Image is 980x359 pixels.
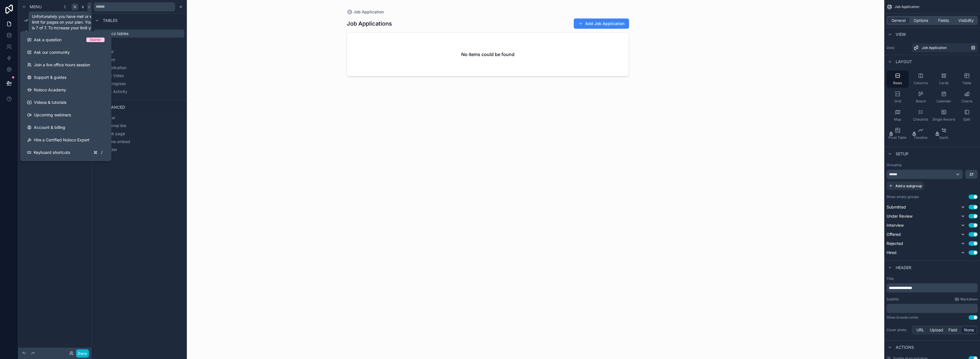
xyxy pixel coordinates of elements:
[34,150,70,155] span: Keyboard shortcuts
[354,9,384,15] span: Job Application
[34,112,71,118] span: Upcoming webinars
[891,18,906,23] span: General
[936,99,951,104] span: Calendar
[887,204,906,210] span: Submitted
[939,81,949,85] span: Cards
[887,315,918,320] div: Show breadcrumbs
[34,100,66,105] span: Videos & tutorials
[23,34,109,46] button: Ask a questionStarter
[887,304,978,313] div: scrollable content
[887,283,978,292] div: scrollable content
[34,125,65,130] span: Account & billing
[914,18,928,23] span: Options
[894,117,901,122] span: Map
[887,241,903,246] span: Rejected
[956,107,978,124] button: Split
[23,71,109,84] a: Support & guides
[922,46,947,50] span: Job Application
[887,222,904,228] span: Interview
[34,62,90,68] span: Join a live office hours session
[933,125,955,142] button: Gantt
[914,81,928,85] span: Columns
[887,89,908,106] button: Grid
[23,121,109,134] a: Account & billing
[96,64,182,72] button: Job Application
[461,51,514,58] h2: No items could be found
[933,107,955,124] button: Single Record
[910,125,932,142] button: Timeline
[895,184,922,188] span: Add a subgroup
[896,265,911,271] span: Header
[97,65,126,71] span: Job Application
[887,163,901,167] label: Grouping
[887,181,924,190] button: Add a subgroup
[34,49,70,55] span: Ask our community
[887,46,909,50] label: Data
[933,71,955,88] button: Cards
[34,87,66,93] span: Noloco Academy
[913,117,928,122] span: Checklist
[104,139,130,145] span: Iframe embed
[916,327,924,333] span: URL
[23,146,109,159] button: Keyboard shortcuts/
[895,5,919,9] span: Job Application
[887,213,912,219] span: Under Review
[910,71,932,88] button: Columns
[103,18,118,23] span: Tables
[887,71,908,88] button: Rows
[96,72,182,80] button: Training Video
[938,18,949,23] span: Fields
[887,195,919,199] label: Show empty groups
[932,117,955,122] span: Single Record
[887,297,899,302] label: Subtitle
[96,146,182,154] button: Divider
[97,81,126,86] span: Video Progress
[912,43,978,52] a: Job Application
[96,88,182,96] button: Contact Activity
[896,344,914,350] span: Actions
[955,297,978,302] a: Markdown
[887,328,909,332] label: Cover photo
[23,109,109,121] a: Upcoming webinars
[96,56,182,64] button: Applicant
[960,297,978,302] span: Markdown
[34,137,89,143] span: Hire a Certified Noloco Expert
[103,104,125,110] span: Advanced
[30,4,42,10] span: Menu
[956,89,978,106] button: Charts
[104,131,125,137] span: Blank page
[887,232,901,237] span: Offered
[933,89,955,106] button: Calendar
[347,20,392,28] h1: Job Applications
[23,46,109,59] a: Ask our community
[96,138,182,146] button: Iframe embed
[896,151,908,157] span: Setup
[104,123,126,129] span: External link
[948,327,957,333] span: Field
[34,75,66,80] span: Support & guides
[893,81,902,85] span: Rows
[97,89,127,94] span: Contact Activity
[23,59,109,71] a: Join a live office hours session
[914,135,928,140] span: Timeline
[962,81,971,85] span: Table
[99,150,104,155] span: /
[910,89,932,106] button: Board
[76,349,89,358] button: Done
[574,18,629,29] button: Add Job Application
[961,99,972,104] span: Charts
[23,84,109,96] a: Noloco Academy
[963,117,970,122] span: Split
[90,38,101,42] div: Starter
[96,48,182,56] button: Payment
[910,107,932,124] button: Checklist
[96,122,182,130] button: External link
[889,135,906,140] span: Pivot Table
[887,125,908,142] button: Pivot Table
[887,250,897,255] span: Hired
[32,14,123,44] div: Unfortunately you have met or exceeded your limit for pages on your plan. Your current usage is 7...
[896,32,906,37] span: View
[964,327,974,333] span: None
[96,40,182,48] button: User
[916,99,926,104] span: Board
